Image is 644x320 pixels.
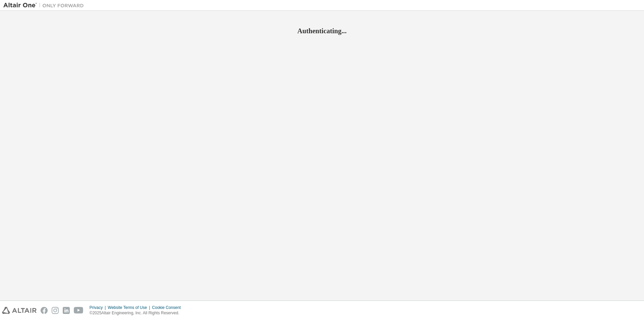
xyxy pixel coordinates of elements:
[52,307,59,314] img: instagram.svg
[3,2,87,9] img: Altair One
[74,307,84,314] img: youtube.svg
[90,310,185,316] p: © 2025 Altair Engineering, Inc. All Rights Reserved.
[108,305,152,310] div: Website Terms of Use
[63,307,70,314] img: linkedin.svg
[90,305,108,310] div: Privacy
[41,307,48,314] img: facebook.svg
[2,307,37,314] img: altair_logo.svg
[152,305,184,310] div: Cookie Consent
[3,27,641,35] h2: Authenticating...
